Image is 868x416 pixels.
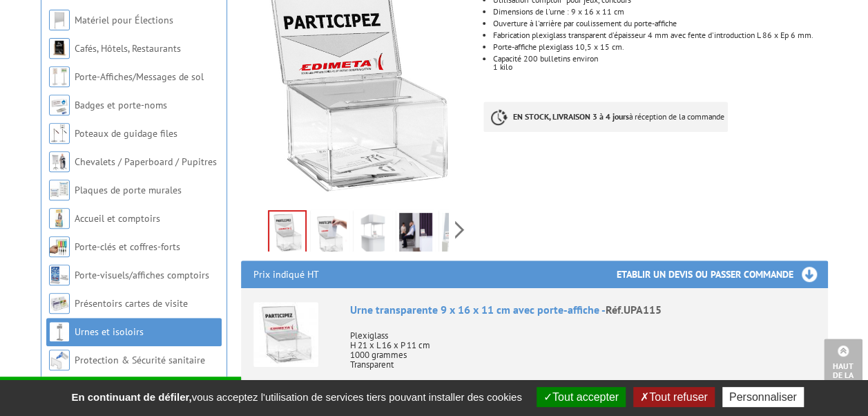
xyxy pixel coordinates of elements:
[49,38,70,59] img: Cafés, Hôtels, Restaurants
[75,70,204,83] a: Porte-Affiches/Messages de sol
[442,213,475,256] img: urnes_transparentes_petite_taille_upa115_5.jpg
[64,391,528,403] span: vous acceptez l'utilisation de services tiers pouvant installer des cookies
[49,321,70,342] img: Urnes et isoloirs
[824,339,862,395] a: Haut de la page
[722,387,804,407] button: Personnaliser (fenêtre modale)
[493,43,827,51] li: Porte-affiche plexiglass 10,5 x 15 cm.
[71,391,191,403] strong: En continuant de défiler,
[75,297,188,310] a: Présentoirs cartes de visite
[49,66,70,87] img: Porte-Affiches/Messages de sol
[537,387,626,407] button: Tout accepter
[75,354,205,366] a: Protection & Sécurité sanitaire
[75,240,180,253] a: Porte-clés et coffres-forts
[493,63,827,71] p: 1 kilo
[350,302,816,318] div: Urne transparente 9 x 16 x 11 cm avec porte-affiche -
[75,155,217,168] a: Chevalets / Paperboard / Pupitres
[314,213,347,256] img: urnes_transparentes_petite_taille_upa115.jpg
[75,42,181,55] a: Cafés, Hôtels, Restaurants
[49,10,70,30] img: Matériel pour Élections
[49,265,70,285] img: Porte-visuels/affiches comptoirs
[75,14,173,26] a: Matériel pour Élections
[493,31,827,39] li: Fabrication plexiglass transparent d'épaisseur 4 mm avec fente d'introduction L 86 x Ep 6 mm.
[75,269,209,281] a: Porte-visuels/affiches comptoirs
[253,261,319,288] p: Prix indiqué HT
[75,99,167,111] a: Badges et porte-noms
[75,184,182,196] a: Plaques de porte murales
[49,208,70,229] img: Accueil et comptoirs
[49,123,70,144] img: Poteaux de guidage files
[75,325,144,338] a: Urnes et isoloirs
[493,19,827,28] li: Ouverture à l'arrière par coulissement du porte-affiche
[49,293,70,314] img: Présentoirs cartes de visite
[269,211,305,254] img: urnes_et_isoloirs_upa115_1.jpg
[253,302,318,367] img: Urne transparente 9 x 16 x 11 cm avec porte-affiche
[75,212,160,225] a: Accueil et comptoirs
[493,8,827,16] li: Dimensions de l'urne : 9 x 16 x 11 cm
[633,387,714,407] button: Tout refuser
[617,261,828,288] h3: Etablir un devis ou passer commande
[49,350,70,370] img: Protection & Sécurité sanitaire
[606,303,662,316] span: Réf.UPA115
[49,180,70,200] img: Plaques de porte murales
[399,213,432,256] img: urnes_transparentes_petite_taille_upa115_4.jpg
[49,151,70,172] img: Chevalets / Paperboard / Pupitres
[493,55,827,63] p: Capacité 200 bulletins environ
[49,95,70,115] img: Badges et porte-noms
[350,321,816,370] p: Plexiglass H 21 x L 16 x P 11 cm 1000 grammes Transparent
[75,127,177,140] a: Poteaux de guidage files
[483,102,728,132] p: à réception de la commande
[453,218,466,241] span: Next
[356,213,389,256] img: urnes_transparentes_petite_taille_upa115_3.jpg
[513,111,629,122] strong: EN STOCK, LIVRAISON 3 à 4 jours
[49,236,70,257] img: Porte-clés et coffres-forts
